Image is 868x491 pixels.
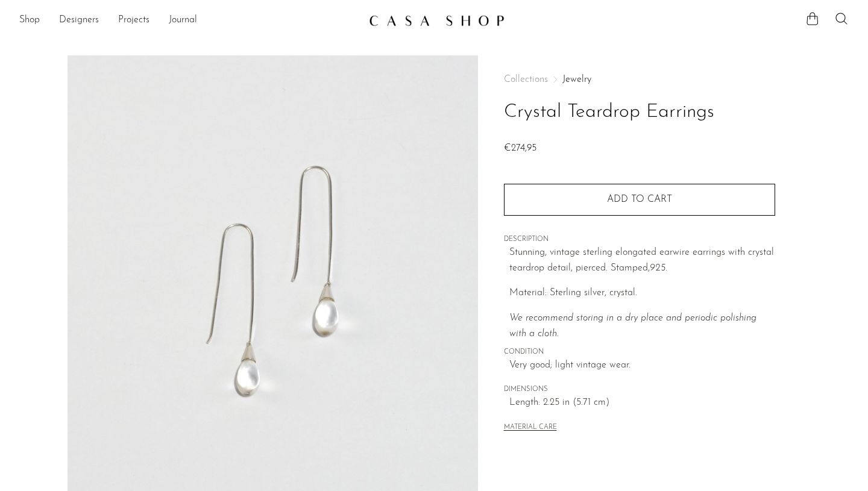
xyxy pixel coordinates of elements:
[509,313,756,339] i: We recommend storing in a dry place and periodic polishing with a cloth.
[607,195,672,204] span: Add to cart
[562,75,591,84] a: Jewelry
[504,424,557,433] button: MATERIAL CARE
[504,143,536,153] span: €274,95
[59,13,99,28] a: Designers
[650,263,667,273] em: 925.
[504,75,775,84] nav: Breadcrumbs
[509,358,775,374] span: Very good; light vintage wear.
[509,286,775,301] p: Material: Sterling silver, crystal.
[169,13,197,28] a: Journal
[19,13,40,28] a: Shop
[509,245,775,276] p: Stunning, vintage sterling elongated earwire earrings with crystal teardrop detail, pierced. Stam...
[19,10,359,31] ul: NEW HEADER MENU
[509,395,775,411] span: Length: 2.25 in (5.71 cm)
[504,97,775,128] h1: Crystal Teardrop Earrings
[504,384,775,395] span: DIMENSIONS
[504,184,775,215] button: Add to cart
[504,347,775,358] span: CONDITION
[118,13,149,28] a: Projects
[19,10,359,31] nav: Desktop navigation
[504,234,775,245] span: DESCRIPTION
[504,75,548,84] span: Collections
